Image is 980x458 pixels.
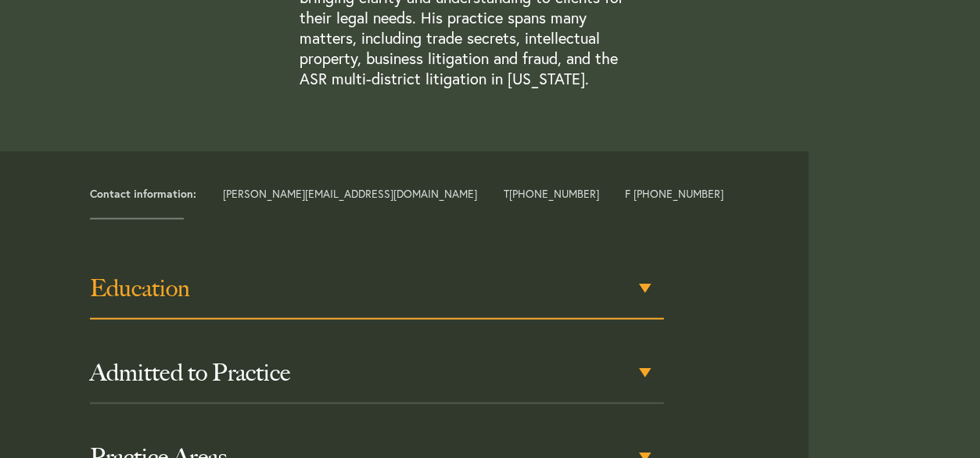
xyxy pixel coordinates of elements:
h3: Education [90,274,664,302]
span: T [504,188,599,199]
a: [PHONE_NUMBER] [509,186,599,201]
strong: Contact information: [90,186,196,201]
span: F [PHONE_NUMBER] [626,188,724,199]
a: [PERSON_NAME][EMAIL_ADDRESS][DOMAIN_NAME] [223,186,477,201]
h3: Admitted to Practice [90,359,664,387]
